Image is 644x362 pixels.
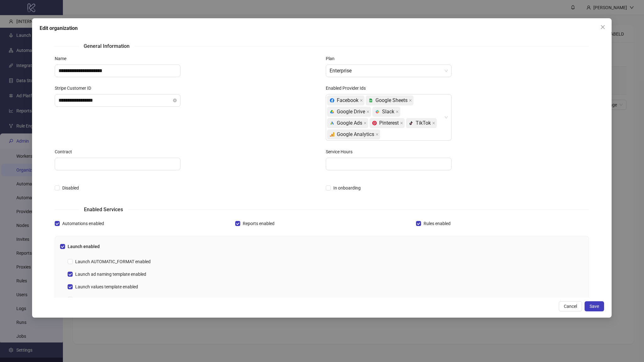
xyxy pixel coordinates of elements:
span: Cancel [564,303,577,308]
label: Enabled Provider Ids [326,85,370,92]
div: Facebook [330,96,358,105]
div: Google Analytics [330,130,374,139]
span: close [375,133,379,136]
input: Name [55,65,180,77]
input: Stripe Customer ID [58,97,172,104]
span: Launch ad naming template enabled [73,271,149,278]
label: Name [55,55,70,62]
span: close [409,99,412,102]
span: Reports enabled [241,220,277,227]
input: Contract [55,158,180,170]
span: Enterprise [330,65,448,77]
span: In onboarding [331,184,363,191]
button: Cancel [559,301,582,311]
span: close [364,122,367,125]
div: Edit organization [40,25,604,32]
span: Launch AUTOMATIC_FORMAT enabled [73,258,153,265]
input: Service Hours [326,158,452,170]
span: Enabled Services [79,206,128,213]
button: Save [585,301,604,311]
span: close [396,110,399,113]
span: General Information [79,42,135,50]
span: Launch enabled [65,243,102,250]
label: Contract [55,148,76,155]
span: Launch multi attribute bulk edit enabled [73,296,155,303]
label: Plan [326,55,339,62]
div: Slack [375,107,394,116]
div: Pinterest [372,118,399,128]
span: close [432,122,435,125]
span: close [601,25,606,30]
div: Google Ads [330,118,362,128]
button: close-circle [173,99,177,102]
div: Google Drive [330,107,365,116]
span: Rules enabled [421,220,453,227]
button: Close [598,22,608,32]
span: Automations enabled [60,220,107,227]
span: Disabled [60,184,81,191]
span: close [366,110,369,113]
span: Launch values template enabled [73,283,141,290]
span: close [360,99,363,102]
span: Save [590,303,599,308]
label: Stripe Customer ID [55,85,95,92]
span: close [400,122,403,125]
div: TikTok [409,118,431,128]
label: Service Hours [326,148,357,155]
div: Google Sheets [369,96,408,105]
